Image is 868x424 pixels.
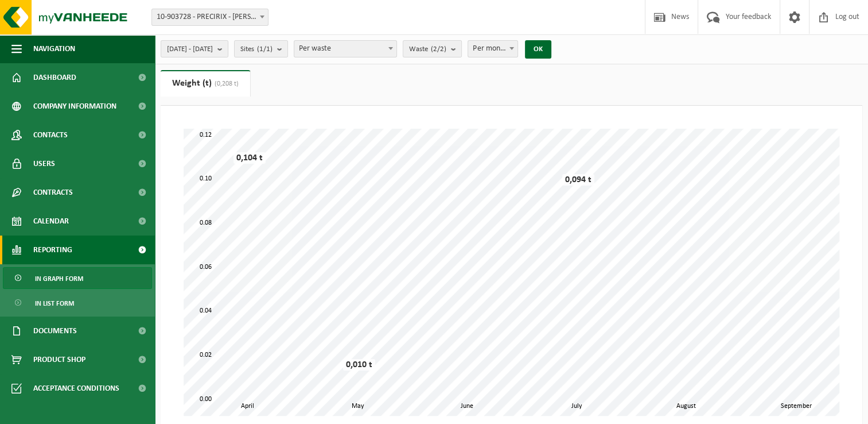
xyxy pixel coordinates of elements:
[33,345,85,374] span: Product Shop
[33,178,73,207] span: Contracts
[33,149,55,178] span: Users
[151,9,268,26] span: 10-903728 - PRECIRIX - JETTE
[468,40,518,57] span: Per month
[257,45,273,53] count: (1/1)
[468,41,517,57] span: Per month
[403,40,462,57] button: Waste(2/2)
[343,359,375,371] div: 0,010 t
[167,41,213,58] span: [DATE] - [DATE]
[33,207,69,236] span: Calendar
[562,174,594,186] div: 0,094 t
[33,121,68,149] span: Contacts
[3,292,152,314] a: In list form
[240,41,273,58] span: Sites
[212,80,239,87] span: (0,208 t)
[409,41,446,58] span: Waste
[161,70,250,97] a: Weight (t)
[33,92,116,121] span: Company information
[33,317,77,345] span: Documents
[294,41,396,57] span: Per waste
[294,40,397,57] span: Per waste
[152,9,268,25] span: 10-903728 - PRECIRIX - JETTE
[33,236,72,264] span: Reporting
[431,45,446,53] count: (2/2)
[234,40,288,57] button: Sites(1/1)
[525,40,551,59] button: OK
[35,268,83,290] span: In graph form
[233,152,266,164] div: 0,104 t
[33,63,76,92] span: Dashboard
[35,292,74,314] span: In list form
[3,267,152,289] a: In graph form
[33,374,119,403] span: Acceptance conditions
[161,40,228,57] button: [DATE] - [DATE]
[33,34,75,63] span: Navigation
